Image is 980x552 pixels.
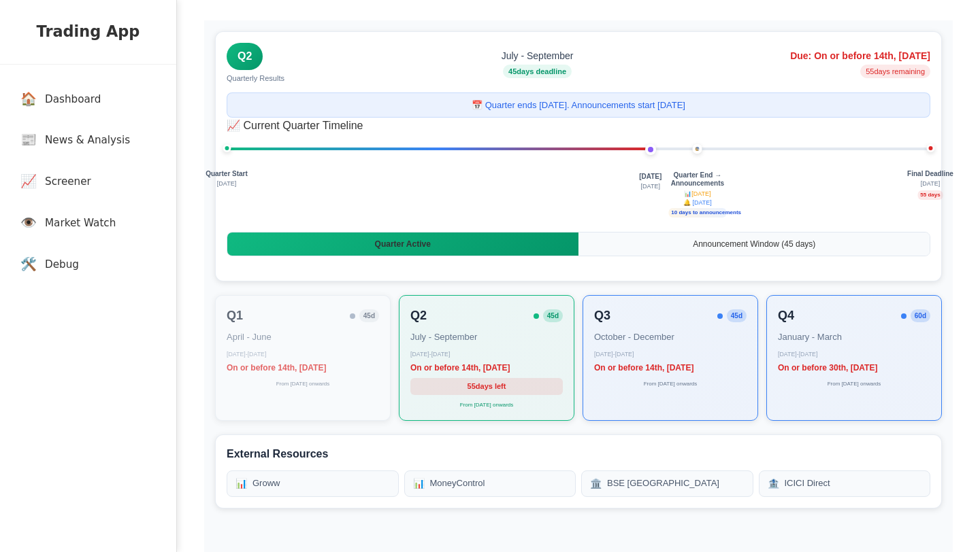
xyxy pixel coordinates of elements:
[20,131,37,150] span: 📰
[911,309,930,322] span: 60 d
[359,309,379,322] span: 45 d
[639,173,661,181] span: [DATE]
[778,362,930,374] div: On or before 30th, [DATE]
[45,174,91,190] span: Screener
[45,257,79,273] span: Debug
[641,182,660,192] span: [DATE]
[45,215,116,231] span: Market Watch
[594,351,634,358] small: [DATE] - [DATE]
[693,239,815,249] span: Announcement Window ( 45 days)
[759,470,931,497] a: 🏦ICICI Direct
[206,170,248,178] span: Quarter Start
[668,208,726,218] span: 10 days to announcements
[594,330,747,344] div: October - December
[410,378,563,395] div: 55 days left
[235,477,247,491] span: 📊
[20,172,37,192] span: 📈
[7,245,169,285] a: 🛠️Debug
[768,477,779,491] span: 🏦
[227,470,399,497] a: 📊Groww
[45,133,130,148] span: News & Analysis
[644,381,698,387] small: From [DATE] onwards
[410,362,563,374] div: On or before 14th, [DATE]
[921,179,940,189] span: [DATE]
[20,255,37,275] span: 🛠️
[227,118,930,134] h3: 📈 Current Quarter Timeline
[502,49,574,63] span: July - September
[7,203,169,243] a: 👁️Market Watch
[410,351,450,358] small: [DATE] - [DATE]
[590,477,602,491] span: 🏛️
[683,190,712,198] span: 📊 [DATE]
[778,307,794,325] span: Q4
[227,362,379,374] div: On or before 14th, [DATE]
[20,213,37,233] span: 👁️
[727,309,747,322] span: 45 d
[778,330,930,344] div: January - March
[404,470,576,497] a: 📊MoneyControl
[410,330,563,344] div: July - September
[14,20,163,44] h2: Trading App
[828,381,881,387] small: From [DATE] onwards
[543,309,563,322] span: 45 d
[276,381,330,387] small: From [DATE] onwards
[413,477,425,491] span: 📊
[790,49,930,63] span: Due: On or before 14th, [DATE]
[778,351,817,358] small: [DATE] - [DATE]
[375,239,431,249] span: Quarter Active
[410,307,427,325] span: Q2
[581,470,753,497] a: 🏛️BSE [GEOGRAPHIC_DATA]
[227,330,379,344] div: April - June
[683,199,712,207] span: 🔔 [DATE]
[668,171,726,188] span: Quarter End → Announcements
[594,362,747,374] div: On or before 14th, [DATE]
[20,90,37,109] span: 🏠
[227,446,930,462] h3: External Resources
[7,162,169,202] a: 📈Screener
[7,80,169,120] a: 🏠Dashboard
[227,73,284,84] span: Quarterly Results
[217,179,236,189] span: [DATE]
[7,120,169,160] a: 📰News & Analysis
[594,307,610,325] span: Q3
[907,170,953,178] span: Final Deadline
[860,65,930,79] span: 55 days remaining
[45,92,101,107] span: Dashboard
[917,190,943,200] span: 55 days
[460,402,514,408] small: From [DATE] onwards
[227,43,263,70] span: Q2
[227,92,930,118] div: 📅 Quarter ends [DATE]. Announcements start [DATE]
[227,307,243,325] span: Q1
[503,65,572,79] span: 45 days deadline
[227,351,266,358] small: [DATE] - [DATE]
